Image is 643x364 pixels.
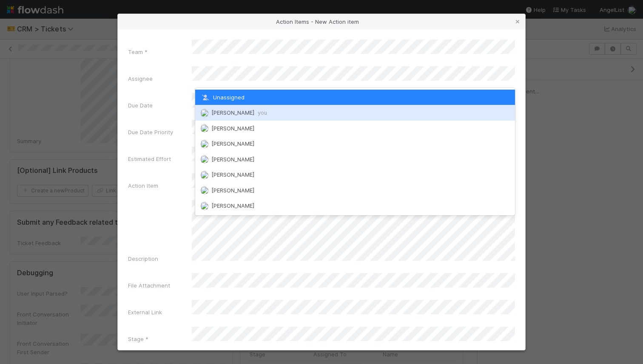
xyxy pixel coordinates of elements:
span: [PERSON_NAME] [211,140,254,147]
img: avatar_d2b43477-63dc-4e62-be5b-6fdd450c05a1.png [200,109,209,117]
img: avatar_628a5c20-041b-43d3-a441-1958b262852b.png [200,155,209,164]
label: Assignee [128,74,153,83]
img: avatar_34f05275-b011-483d-b245-df8db41250f6.png [200,202,209,210]
label: External Link [128,308,162,316]
span: [PERSON_NAME] [211,156,254,163]
span: [PERSON_NAME] [211,187,254,194]
img: avatar_d6b50140-ca82-482e-b0bf-854821fc5d82.png [200,186,209,195]
span: [PERSON_NAME] [211,171,254,178]
label: Team * [128,48,148,56]
div: Action Items - New Action item [118,14,525,29]
label: Due Date [128,101,153,110]
span: [PERSON_NAME] [211,202,254,209]
span: you [258,109,267,116]
label: Due Date Priority [128,128,173,136]
img: avatar_a30eae2f-1634-400a-9e21-710cfd6f71f0.png [200,140,209,148]
label: Stage * [128,335,148,343]
img: avatar_df83acd9-d480-4d6e-a150-67f005a3ea0d.png [200,124,209,133]
label: File Attachment [128,281,170,290]
img: avatar_12dd09bb-393f-4edb-90ff-b12147216d3f.png [200,171,209,179]
label: Description [128,254,158,263]
span: [PERSON_NAME] [211,109,267,116]
span: [PERSON_NAME] [211,125,254,132]
label: Estimated Effort [128,155,171,163]
label: Action Item [128,181,158,190]
span: Unassigned [200,94,245,101]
